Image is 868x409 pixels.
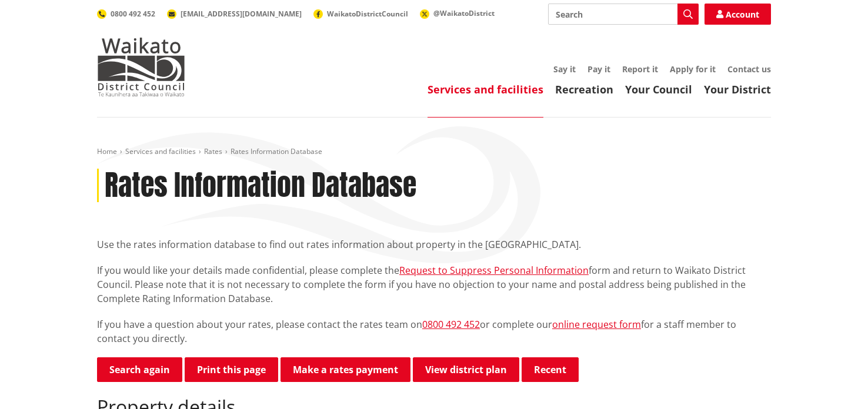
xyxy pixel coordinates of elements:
span: @WaikatoDistrict [433,8,495,18]
a: View district plan [413,357,519,382]
a: Report it [622,63,658,75]
span: 0800 492 452 [111,9,155,19]
a: Services and facilities [428,82,543,96]
a: Your Council [625,82,692,96]
a: 0800 492 452 [422,318,480,331]
a: Say it [553,63,576,75]
h1: Rates Information Database [105,169,416,203]
span: Rates Information Database [231,146,322,156]
img: Waikato District Council - Te Kaunihera aa Takiwaa o Waikato [97,38,185,96]
input: Search input [548,4,699,25]
a: Rates [204,146,222,156]
a: Account [705,4,771,25]
a: Pay it [587,63,610,75]
span: WaikatoDistrictCouncil [327,9,408,19]
a: online request form [552,318,641,331]
a: Search again [97,357,182,382]
a: Your District [704,82,771,96]
a: Recreation [555,82,613,96]
a: Home [97,146,117,156]
p: If you would like your details made confidential, please complete the form and return to Waikato ... [97,263,771,306]
a: Request to Suppress Personal Information [399,264,589,277]
a: 0800 492 452 [97,9,155,19]
a: WaikatoDistrictCouncil [313,9,408,19]
a: Services and facilities [125,146,196,156]
a: Make a rates payment [281,357,410,382]
span: [EMAIL_ADDRESS][DOMAIN_NAME] [181,9,302,19]
p: If you have a question about your rates, please contact the rates team on or complete our for a s... [97,317,771,346]
p: Use the rates information database to find out rates information about property in the [GEOGRAPHI... [97,237,771,252]
a: @WaikatoDistrict [420,8,495,18]
button: Print this page [185,357,278,382]
nav: breadcrumb [97,147,771,157]
button: Recent [522,357,579,382]
a: [EMAIL_ADDRESS][DOMAIN_NAME] [167,9,302,19]
a: Contact us [727,63,771,75]
a: Apply for it [670,63,716,75]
